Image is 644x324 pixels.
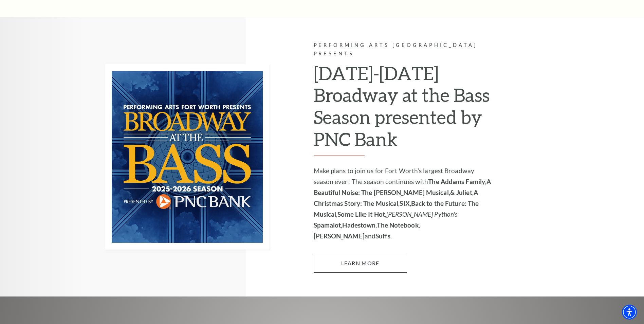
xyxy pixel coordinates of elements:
strong: A Beautiful Noise: The [PERSON_NAME] Musical [314,178,491,196]
strong: Some Like It Hot [337,210,385,218]
a: Learn More 2025-2026 Broadway at the Bass Season presented by PNC Bank [314,254,407,273]
div: Accessibility Menu [622,305,637,320]
p: Performing Arts [GEOGRAPHIC_DATA] Presents [314,41,495,58]
strong: The Addams Family [428,178,485,185]
strong: A Christmas Story: The Musical [314,188,478,207]
strong: [PERSON_NAME] [314,232,365,240]
strong: Suffs [375,232,390,240]
strong: & Juliet [450,188,472,196]
strong: The Notebook [377,221,418,229]
strong: SIX [400,199,409,207]
p: Make plans to join us for Fort Worth’s largest Broadway season ever! The season continues with , ... [314,165,495,241]
h2: [DATE]-[DATE] Broadway at the Bass Season presented by PNC Bank [314,62,495,156]
em: [PERSON_NAME] Python's [386,210,457,218]
img: Performing Arts Fort Worth Presents [105,64,270,250]
strong: Hadestown [342,221,375,229]
strong: Spamalot [314,221,341,229]
strong: Back to the Future: The Musical [314,199,479,218]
